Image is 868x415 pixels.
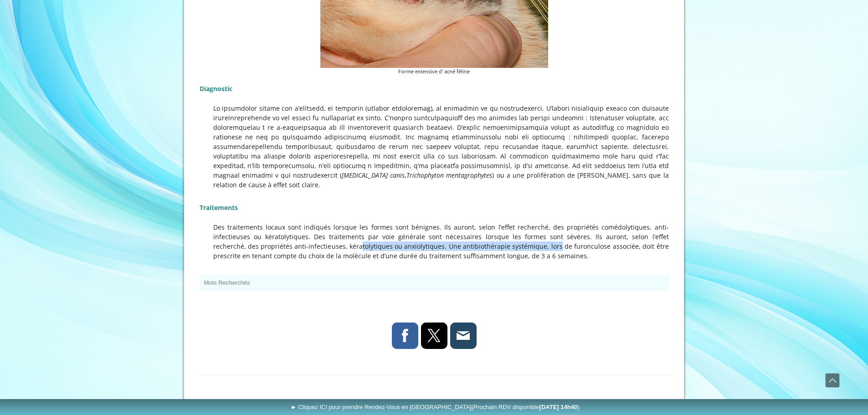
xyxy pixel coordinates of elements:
a: Facebook [392,323,418,349]
a: E-mail [450,323,477,349]
a: Défiler vers le haut [825,373,840,388]
b: [DATE] 14h40 [539,404,578,410]
span: Défiler vers le haut [826,374,839,387]
p: Lo ipsumdolor sitame con a’elitsedd, ei temporin (utlabor etdoloremag), al enimadmin ve qu nostru... [200,103,669,190]
span: (Prochain RDV disponible ) [472,404,580,410]
p: Des traitements locaux sont indiqués lorsque les formes sont bénignes. Ils auront, selon l’effet ... [200,222,669,261]
em: Trichophyton mentagrophytes [406,171,492,179]
span: ► Cliquez ICI pour prendre Rendez-Vous en [GEOGRAPHIC_DATA] [291,404,580,410]
button: Mots Recherchés [200,275,669,291]
em: [MEDICAL_DATA] canis [342,171,405,179]
span: Diagnostic [200,84,232,93]
figcaption: Forme extensive d' acné féline [320,68,548,76]
span: Traitements [200,203,238,212]
a: X [421,323,447,349]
